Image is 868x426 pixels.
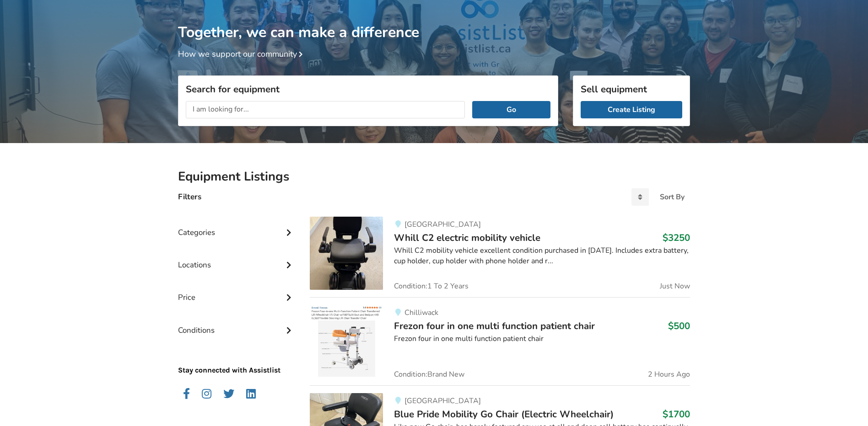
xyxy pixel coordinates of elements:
[178,274,295,307] div: Price
[178,169,690,185] h2: Equipment Listings
[178,48,306,59] a: How we support our community
[472,101,550,118] button: Go
[581,83,682,95] h3: Sell equipment
[178,192,201,202] h4: Filters
[178,307,295,340] div: Conditions
[660,193,685,201] div: Sort By
[310,297,690,385] a: transfer aids-frezon four in one multi function patient chair ChilliwackFrezon four in one multi ...
[660,282,690,290] span: Just Now
[178,340,295,376] p: Stay connected with Assistlist
[310,217,383,290] img: mobility-whill c2 electric mobility vehicle
[178,242,295,274] div: Locations
[404,396,481,406] span: [GEOGRAPHIC_DATA]
[394,282,469,290] span: Condition: 1 To 2 Years
[663,232,690,244] h3: $3250
[394,319,595,332] span: Frezon four in one multi function patient chair
[186,101,465,118] input: I am looking for...
[394,334,690,344] div: Frezon four in one multi function patient chair
[648,371,690,378] span: 2 Hours Ago
[310,305,383,378] img: transfer aids-frezon four in one multi function patient chair
[404,308,438,318] span: Chilliwack
[394,231,540,244] span: Whill C2 electric mobility vehicle
[404,219,481,229] span: [GEOGRAPHIC_DATA]
[394,371,464,378] span: Condition: Brand New
[178,209,295,242] div: Categories
[394,245,690,266] div: Whill C2 mobility vehicle excellent condition purchased in [DATE]. Includes extra battery, cup ho...
[581,101,682,118] a: Create Listing
[668,320,690,332] h3: $500
[310,217,690,297] a: mobility-whill c2 electric mobility vehicle[GEOGRAPHIC_DATA]Whill C2 electric mobility vehicle$32...
[663,408,690,420] h3: $1700
[186,83,550,95] h3: Search for equipment
[394,408,614,421] span: Blue Pride Mobility Go Chair (Electric Wheelchair)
